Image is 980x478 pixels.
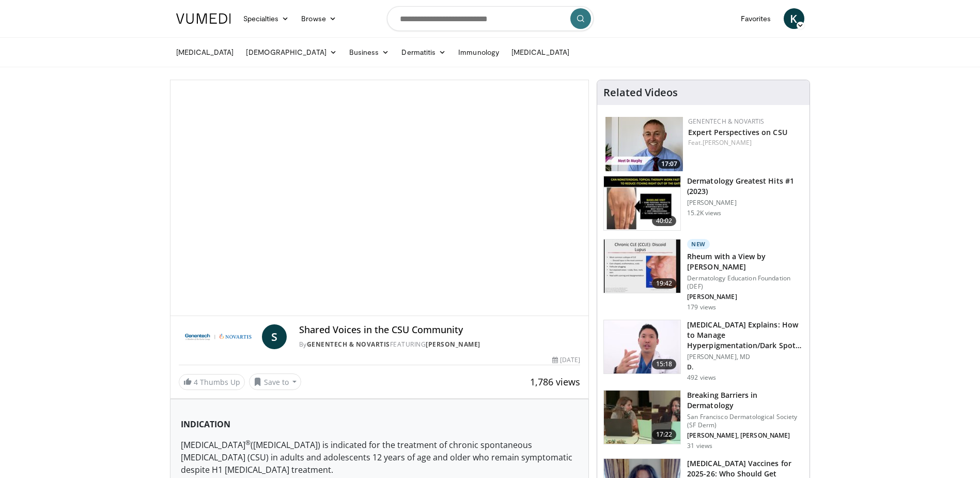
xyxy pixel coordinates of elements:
[687,176,803,197] h3: Dermatology Greatest Hits #1 (2023)
[735,8,777,29] a: Favorites
[299,324,580,336] h4: Shared Voices in the CSU Community
[604,391,680,444] img: 79f0055a-17c6-4de4-a236-28f6935bb11e.150x105_q85_crop-smart_upscale.jpg
[687,209,721,217] p: 15.2K views
[658,159,680,169] span: 17:07
[262,324,287,349] a: S
[452,42,505,63] a: Immunology
[652,429,677,440] span: 17:22
[652,278,677,289] span: 19:42
[194,377,198,387] span: 4
[688,138,801,147] div: Feat.
[603,320,803,382] a: 15:18 [MEDICAL_DATA] Explains: How to Manage Hyperpigmentation/Dark Spots o… [PERSON_NAME], MD D....
[170,42,240,63] a: [MEDICAL_DATA]
[170,80,589,316] video-js: Video Player
[652,359,677,369] span: 15:18
[245,438,251,447] sup: ®
[687,374,716,382] p: 492 views
[687,431,803,440] p: [PERSON_NAME], [PERSON_NAME]
[687,363,803,371] p: D.
[181,419,230,430] strong: INDICATION
[604,176,680,230] img: 167f4955-2110-4677-a6aa-4d4647c2ca19.150x105_q85_crop-smart_upscale.jpg
[530,376,580,388] span: 1,786 views
[179,324,258,349] img: Genentech & Novartis
[505,42,575,63] a: [MEDICAL_DATA]
[688,127,787,137] a: Expert Perspectives on CSU
[237,8,295,29] a: Specialties
[603,239,803,311] a: 19:42 New Rheum with a View by [PERSON_NAME] Dermatology Education Foundation (DEF) [PERSON_NAME]...
[687,413,803,429] p: San Francisco Dermatological Society (SF Derm)
[687,251,803,272] h3: Rheum with a View by [PERSON_NAME]
[688,117,764,126] a: Genentech & Novartis
[249,374,302,390] button: Save to
[240,42,343,63] a: [DEMOGRAPHIC_DATA]
[426,340,480,349] a: [PERSON_NAME]
[552,355,580,365] div: [DATE]
[603,86,678,99] h4: Related Videos
[395,42,452,63] a: Dermatitis
[343,42,396,63] a: Business
[605,117,683,171] img: 18801c90-087b-4419-b844-017a008e0a66.jpg.150x105_q85_crop-smart_upscale.jpg
[703,138,752,147] a: [PERSON_NAME]
[784,8,804,29] a: K
[687,353,803,361] p: [PERSON_NAME], MD
[176,13,231,24] img: VuMedi Logo
[603,176,803,231] a: 40:02 Dermatology Greatest Hits #1 (2023) [PERSON_NAME] 15.2K views
[687,390,803,411] h3: Breaking Barriers in Dermatology
[687,320,803,351] h3: [MEDICAL_DATA] Explains: How to Manage Hyperpigmentation/Dark Spots o…
[307,340,390,349] a: Genentech & Novartis
[605,117,683,171] a: 17:07
[603,390,803,450] a: 17:22 Breaking Barriers in Dermatology San Francisco Dermatological Society (SF Derm) [PERSON_NAM...
[387,6,594,31] input: Search topics, interventions
[687,293,803,301] p: [PERSON_NAME]
[687,199,803,207] p: [PERSON_NAME]
[299,340,580,349] div: By FEATURING
[687,239,710,249] p: New
[604,240,680,293] img: 15b49de1-14e0-4398-a509-d8f4bc066e5c.150x105_q85_crop-smart_upscale.jpg
[652,216,677,226] span: 40:02
[687,442,712,450] p: 31 views
[181,439,579,476] p: [MEDICAL_DATA] ([MEDICAL_DATA]) is indicated for the treatment of chronic spontaneous [MEDICAL_DA...
[179,374,245,390] a: 4 Thumbs Up
[687,274,803,291] p: Dermatology Education Foundation (DEF)
[295,8,343,29] a: Browse
[687,303,716,311] p: 179 views
[604,320,680,374] img: e1503c37-a13a-4aad-9ea8-1e9b5ff728e6.150x105_q85_crop-smart_upscale.jpg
